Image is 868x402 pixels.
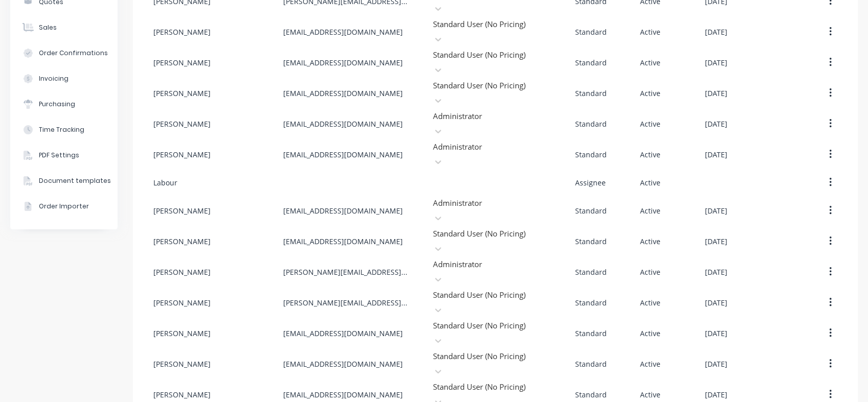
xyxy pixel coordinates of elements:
div: [PERSON_NAME] [153,27,211,37]
div: [EMAIL_ADDRESS][DOMAIN_NAME] [283,389,403,400]
div: Active [640,205,660,216]
div: Standard [575,389,607,400]
div: Active [640,359,660,369]
div: [PERSON_NAME] [153,267,211,277]
div: Sales [39,23,57,32]
button: PDF Settings [10,143,118,168]
div: Standard [575,119,607,129]
div: [DATE] [704,267,727,277]
div: [DATE] [704,389,727,400]
div: Active [640,328,660,339]
div: PDF Settings [39,151,79,160]
div: Active [640,57,660,68]
div: [EMAIL_ADDRESS][DOMAIN_NAME] [283,236,403,247]
div: [EMAIL_ADDRESS][DOMAIN_NAME] [283,88,403,99]
div: Invoicing [39,74,68,83]
div: [EMAIL_ADDRESS][DOMAIN_NAME] [283,359,403,369]
div: [EMAIL_ADDRESS][DOMAIN_NAME] [283,149,403,160]
div: Assignee [575,177,606,188]
div: Purchasing [39,100,75,109]
button: Time Tracking [10,117,118,143]
div: [PERSON_NAME] [153,236,211,247]
button: Document templates [10,168,118,194]
div: Standard [575,27,607,37]
div: Time Tracking [39,125,84,134]
div: Document templates [39,176,111,185]
div: [DATE] [704,119,727,129]
div: Standard [575,205,607,216]
div: [PERSON_NAME] [153,57,211,68]
button: Invoicing [10,66,118,91]
div: Labour [153,177,177,188]
div: [PERSON_NAME] [153,119,211,129]
div: [PERSON_NAME] [153,297,211,308]
div: [EMAIL_ADDRESS][DOMAIN_NAME] [283,328,403,339]
div: [DATE] [704,149,727,160]
div: Standard [575,297,607,308]
div: Standard [575,149,607,160]
div: [PERSON_NAME] [153,88,211,99]
div: [EMAIL_ADDRESS][DOMAIN_NAME] [283,27,403,37]
div: Active [640,389,660,400]
div: [DATE] [704,57,727,68]
div: Active [640,297,660,308]
div: Active [640,236,660,247]
div: Active [640,119,660,129]
div: [PERSON_NAME] [153,389,211,400]
div: Active [640,88,660,99]
div: Active [640,267,660,277]
div: [PERSON_NAME] [153,205,211,216]
div: [DATE] [704,359,727,369]
div: [DATE] [704,88,727,99]
div: [PERSON_NAME] [153,328,211,339]
div: [DATE] [704,328,727,339]
div: Order Importer [39,202,89,211]
div: [EMAIL_ADDRESS][DOMAIN_NAME] [283,57,403,68]
div: [DATE] [704,205,727,216]
div: Order Confirmations [39,49,108,58]
button: Sales [10,15,118,40]
div: Standard [575,359,607,369]
div: [PERSON_NAME][EMAIL_ADDRESS][DOMAIN_NAME] [283,267,408,277]
div: Standard [575,88,607,99]
div: Standard [575,236,607,247]
div: [PERSON_NAME][EMAIL_ADDRESS][DOMAIN_NAME] [283,297,408,308]
div: [PERSON_NAME] [153,149,211,160]
div: [DATE] [704,236,727,247]
div: [DATE] [704,297,727,308]
div: [PERSON_NAME] [153,359,211,369]
div: Standard [575,328,607,339]
button: Order Confirmations [10,40,118,66]
div: Standard [575,267,607,277]
div: Active [640,27,660,37]
div: [EMAIL_ADDRESS][DOMAIN_NAME] [283,119,403,129]
div: Standard [575,57,607,68]
button: Order Importer [10,194,118,219]
div: [DATE] [704,27,727,37]
div: Active [640,177,660,188]
div: [EMAIL_ADDRESS][DOMAIN_NAME] [283,205,403,216]
button: Purchasing [10,91,118,117]
div: Active [640,149,660,160]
